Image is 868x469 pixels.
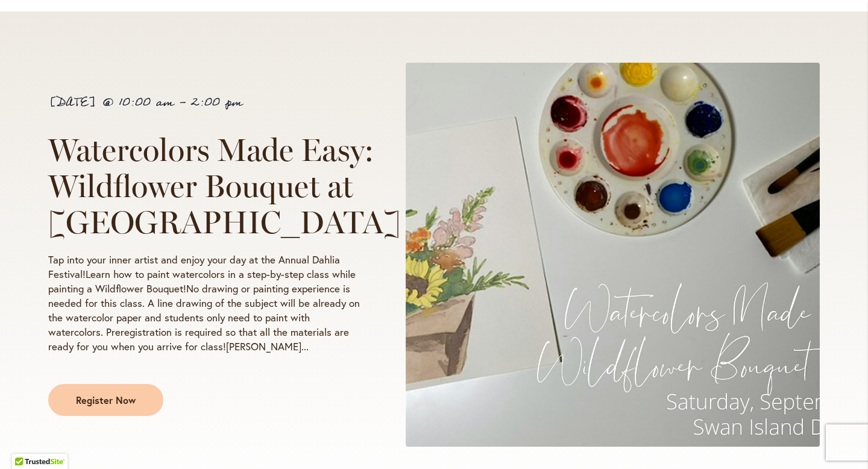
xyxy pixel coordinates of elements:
iframe: Launch Accessibility Center [9,426,43,460]
span: Watercolors Made Easy: Wildflower Bouquet at [GEOGRAPHIC_DATA] [48,131,401,241]
span: 2:00 pm [191,91,242,114]
span: Register Now [76,393,136,407]
a: Register Now [48,384,163,416]
span: @ [102,91,113,114]
span: [DATE] [48,91,96,114]
span: - [179,91,186,114]
p: Tap into your inner artist and enjoy your day at the Annual Dahlia Festival!Learn how to paint wa... [48,253,361,354]
span: 10:00 am [119,91,174,114]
